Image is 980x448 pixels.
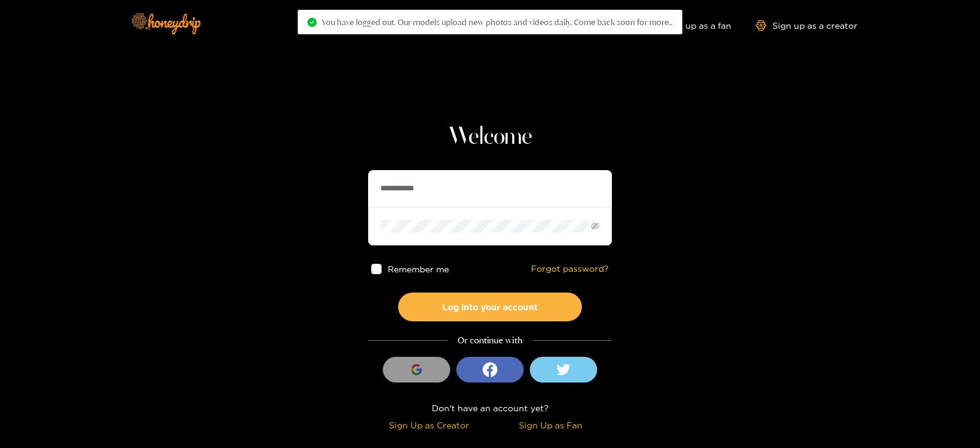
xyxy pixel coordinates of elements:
button: Log into your account [398,293,582,321]
a: Forgot password? [531,264,609,274]
span: You have logged out. Our models upload new photos and videos daily. Come back soon for more.. [322,17,673,27]
span: check-circle [307,18,317,27]
div: Sign Up as Fan [493,418,609,432]
a: Sign up as a creator [756,20,858,31]
span: Remember me [388,264,449,274]
span: eye-invisible [591,222,599,230]
div: Sign Up as Creator [371,418,487,432]
div: Or continue with [368,334,612,348]
a: Sign up as a fan [647,20,731,31]
h1: Welcome [368,122,612,152]
div: Don't have an account yet? [368,401,612,415]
